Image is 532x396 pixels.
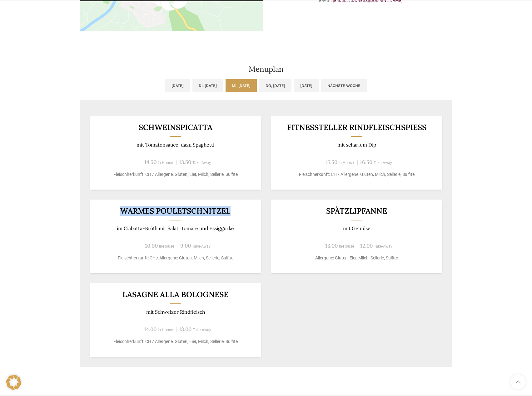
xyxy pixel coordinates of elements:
[259,79,291,92] a: Do, [DATE]
[279,123,435,131] h3: Fitnessteller Rindfleischspiess
[165,79,190,92] a: [DATE]
[339,244,354,249] span: In-House
[97,142,253,148] p: mit Tomatensauce, dazu Spaghetti
[360,242,373,249] span: 12.00
[326,159,337,166] span: 17.50
[97,255,253,261] p: Fleischherkunft: CH / Allergene: Gluten, Milch, Sellerie, Sulfite
[180,242,191,249] span: 9.00
[279,255,435,261] p: Allergene: Gluten, Eier, Milch, Sellerie, Sulfite
[97,171,253,178] p: Fleischherkunft: CH / Allergene: Gluten, Eier, Milch, Sellerie, Sulfite
[97,291,253,298] h3: Lasagne alla Bolognese
[226,79,257,92] a: Mi, [DATE]
[179,159,191,166] span: 13.50
[80,65,452,73] h2: Menuplan
[374,161,392,165] span: Take-Away
[97,207,253,215] h3: Warmes Pouletschnitzel
[339,161,354,165] span: In-House
[158,161,173,165] span: In-House
[97,338,253,345] p: Fleischherkunft: CH / Allergene: Gluten, Eier, Milch, Sellerie, Sulfite
[321,79,367,92] a: Nächste Woche
[97,309,253,315] p: mit Schweizer Rindfleisch
[192,161,211,165] span: Take-Away
[279,142,435,148] p: mit scharfem Dip
[192,79,223,92] a: Di, [DATE]
[279,171,435,178] p: Fleischherkunft: CH / Allergene: Gluten, Milch, Sellerie, Sulfite
[192,244,211,249] span: Take-Away
[360,159,372,166] span: 16.50
[158,328,173,332] span: In-House
[193,328,211,332] span: Take-Away
[144,159,157,166] span: 14.50
[97,225,253,231] p: im Ciabatta-Brötli mit Salat, Tomate und Essiggurke
[374,244,392,249] span: Take-Away
[97,123,253,131] h3: SCHWEINSPICATTA
[179,326,191,333] span: 13.00
[159,244,174,249] span: In-House
[294,79,319,92] a: [DATE]
[145,242,158,249] span: 10.00
[510,374,526,390] a: Scroll to top button
[279,207,435,215] h3: Spätzlipfanne
[279,225,435,231] p: mit Gemüse
[144,326,157,333] span: 14.00
[325,242,338,249] span: 13.00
